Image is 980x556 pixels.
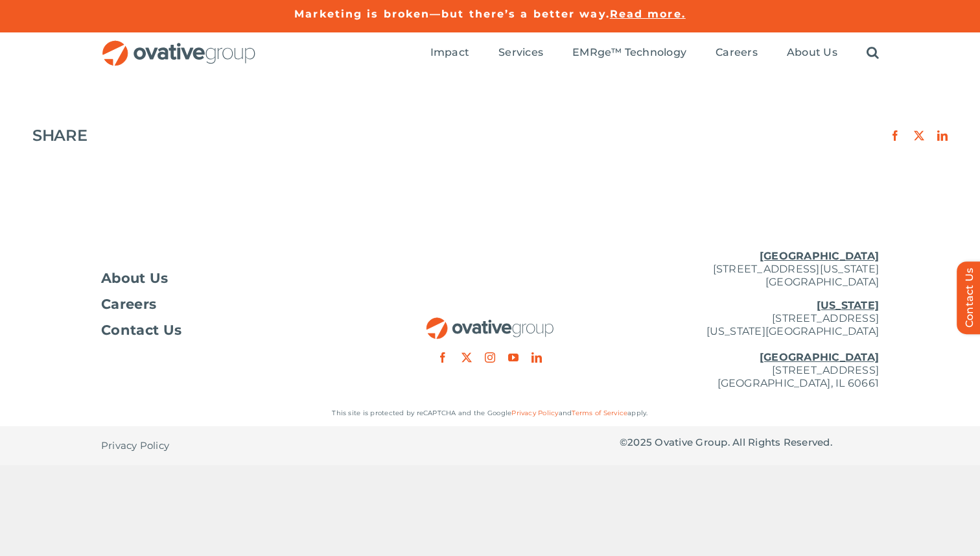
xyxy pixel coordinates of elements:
a: Contact Us [101,324,360,337]
u: [GEOGRAPHIC_DATA] [760,351,879,363]
a: About Us [787,46,837,60]
u: [GEOGRAPHIC_DATA] [760,250,879,262]
span: EMRge™ Technology [572,46,686,59]
u: [US_STATE] [817,299,879,311]
a: Facebook [890,130,900,141]
a: facebook [437,352,448,363]
span: Impact [430,46,469,59]
p: [STREET_ADDRESS][US_STATE] [GEOGRAPHIC_DATA] [620,250,879,289]
span: About Us [787,46,837,59]
a: X [914,130,924,141]
a: Careers [716,46,758,60]
p: This site is protected by reCAPTCHA and the Google and apply. [101,407,879,420]
nav: Footer Menu [101,272,360,337]
a: Services [498,46,543,60]
span: Privacy Policy [101,439,169,452]
span: 2025 [627,436,652,448]
h4: SHARE [32,127,87,145]
nav: Footer - Privacy Policy [101,426,360,465]
a: youtube [508,352,519,363]
nav: Menu [430,32,879,74]
p: [STREET_ADDRESS] [US_STATE][GEOGRAPHIC_DATA] [STREET_ADDRESS] [GEOGRAPHIC_DATA], IL 60661 [620,299,879,390]
span: Contact Us [101,324,181,337]
a: OG_Full_horizontal_RGB [425,316,555,328]
a: LinkedIn [937,130,948,141]
a: instagram [485,352,495,363]
a: Careers [101,298,360,311]
span: Services [498,46,543,59]
a: OG_Full_horizontal_RGB [101,39,257,51]
a: Search [867,46,879,60]
a: twitter [461,352,472,363]
a: Impact [430,46,469,60]
a: Privacy Policy [511,409,558,417]
a: Terms of Service [572,409,627,417]
span: About Us [101,272,169,285]
a: Marketing is broken—but there’s a better way. [294,8,610,20]
a: About Us [101,272,360,285]
span: Careers [716,46,758,59]
span: Careers [101,298,156,311]
a: EMRge™ Technology [572,46,686,60]
a: Privacy Policy [101,426,169,465]
a: linkedin [531,352,542,363]
a: Read more. [610,8,686,20]
p: © Ovative Group. All Rights Reserved. [620,436,879,449]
